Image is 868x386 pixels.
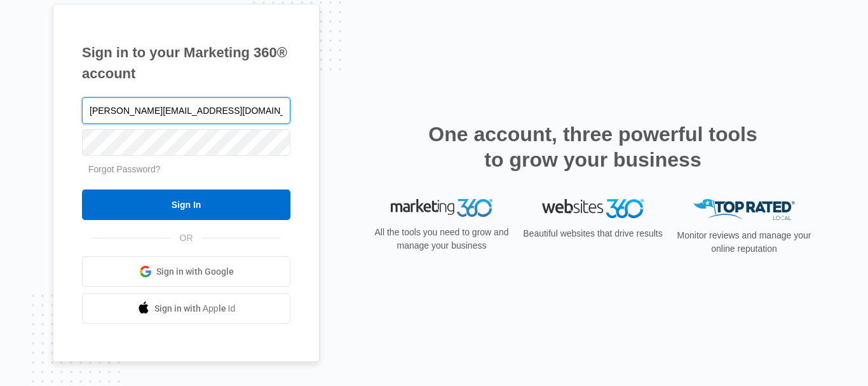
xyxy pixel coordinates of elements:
img: Websites 360 [542,199,644,217]
span: OR [171,231,202,245]
img: Top Rated Local [693,199,795,220]
span: Sign in with Google [156,265,234,279]
p: Monitor reviews and manage your online reputation [673,229,815,256]
a: Sign in with Apple Id [82,293,290,324]
img: Marketing 360 [391,199,492,217]
h2: One account, three powerful tools to grow your business [424,121,761,172]
p: All the tools you need to grow and manage your business [370,226,513,252]
h1: Sign in to your Marketing 360® account [82,42,290,84]
input: Sign In [82,190,290,220]
a: Sign in with Google [82,256,290,287]
p: Beautiful websites that drive results [522,227,664,240]
input: Email [82,97,290,124]
span: Sign in with Apple Id [154,302,236,315]
a: Forgot Password? [88,164,161,174]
